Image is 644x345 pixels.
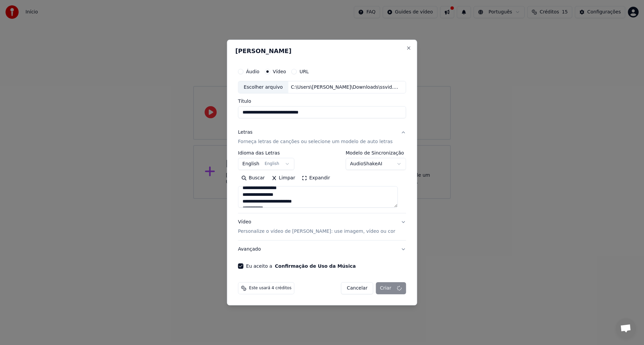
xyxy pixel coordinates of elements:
[238,219,395,235] div: Vídeo
[238,124,406,151] button: LetrasForneça letras de canções ou selecione um modelo de auto letras
[341,282,373,294] button: Cancelar
[246,264,356,268] label: Eu aceito a
[238,81,288,93] div: Escolher arquivo
[246,69,260,74] label: Áudio
[268,173,299,184] button: Limpar
[238,151,294,156] label: Idioma das Letras
[238,151,406,213] div: LetrasForneça letras de canções ou selecione um modelo de auto letras
[249,286,291,291] span: Este usará 4 créditos
[345,151,406,156] label: Modelo de Sincronização
[299,173,333,184] button: Expandir
[238,228,395,235] p: Personalize o vídeo de [PERSON_NAME]: use imagem, vídeo ou cor
[235,48,409,54] h2: [PERSON_NAME]
[238,241,406,258] button: Avançado
[238,173,268,184] button: Buscar
[238,99,406,104] label: Título
[238,214,406,241] button: VídeoPersonalize o vídeo de [PERSON_NAME]: use imagem, vídeo ou cor
[273,69,286,74] label: Vídeo
[275,264,356,268] button: Eu aceito a
[300,69,309,74] label: URL
[288,84,402,91] div: C:\Users\[PERSON_NAME]\Downloads\ssvid.net---[PERSON_NAME]-No-One-Wants-To-Die-Alone-Official_v72...
[238,129,253,136] div: Letras
[238,139,393,145] p: Forneça letras de canções ou selecione um modelo de auto letras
